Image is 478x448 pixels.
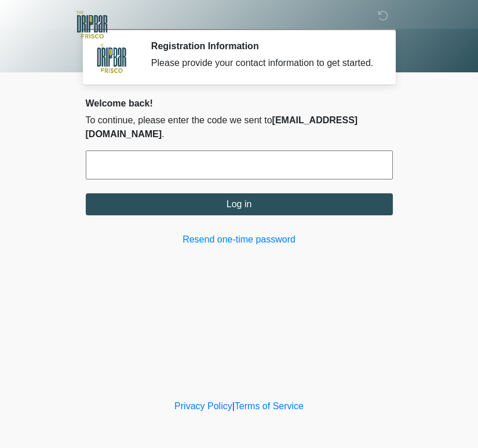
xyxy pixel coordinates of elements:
a: | [232,401,235,411]
button: Log in [86,193,393,215]
a: Terms of Service [235,401,304,411]
div: Please provide your contact information to get started. [151,56,375,70]
h2: Welcome back! [86,98,393,109]
img: Agent Avatar [94,41,129,75]
p: To continue, please enter the code we sent to . [86,113,393,141]
a: Resend one-time password [86,233,393,247]
img: The DRIPBaR - Frisco Logo [74,9,111,41]
a: Privacy Policy [174,401,232,411]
